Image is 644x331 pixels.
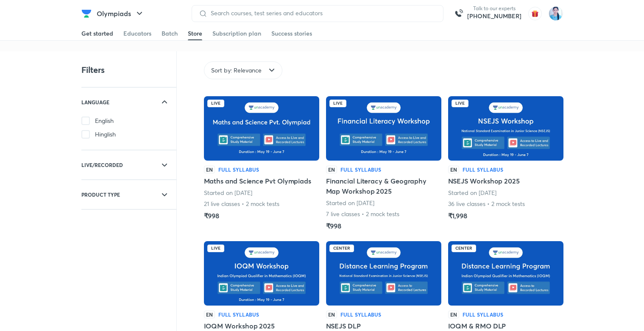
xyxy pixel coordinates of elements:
[448,96,563,161] img: Batch Thumbnail
[326,311,337,318] p: EN
[81,29,113,38] div: Get started
[448,211,468,221] h5: ₹1,998
[326,241,441,306] img: Batch Thumbnail
[271,29,312,38] div: Success stories
[204,166,215,173] p: EN
[549,6,563,21] img: Isha Goyal
[188,27,202,40] a: Store
[326,96,441,161] img: Batch Thumbnail
[81,8,92,19] img: Company Logo
[204,321,275,331] h5: IOQM Workshop 2025
[448,321,506,331] h5: IOQM & RMO DLP
[207,10,436,17] input: Search courses, test series and educators
[188,29,202,38] div: Store
[326,176,441,196] h5: Financial Literacy & Geography Map Workshop 2025
[81,190,120,199] h6: PRODUCT TYPE
[81,98,109,106] h6: LANGUAGE
[162,29,178,38] div: Batch
[340,166,382,173] h6: Full Syllabus
[204,211,220,221] h5: ₹998
[326,166,337,173] p: EN
[95,117,114,125] span: English
[212,27,261,40] a: Subscription plan
[212,29,261,38] div: Subscription plan
[463,311,504,318] h6: Full Syllabus
[218,311,259,318] h6: Full Syllabus
[326,321,361,331] h5: NSEJS DLP
[123,27,151,40] a: Educators
[162,27,178,40] a: Batch
[463,166,504,173] h6: Full Syllabus
[204,241,319,306] img: Batch Thumbnail
[340,311,382,318] h6: Full Syllabus
[204,189,252,197] p: Started on [DATE]
[528,7,542,20] img: avatar
[448,241,563,306] img: Batch Thumbnail
[448,200,525,208] p: 36 live classes • 2 mock tests
[467,5,521,12] p: Talk to our experts
[81,27,113,40] a: Get started
[452,245,476,252] div: Center
[95,130,116,139] span: Hinglish
[448,176,520,186] h5: NSEJS Workshop 2025
[218,166,259,173] h6: Full Syllabus
[204,96,319,161] img: Batch Thumbnail
[467,12,521,20] a: [PHONE_NUMBER]
[448,166,459,173] p: EN
[271,27,312,40] a: Success stories
[207,100,224,107] div: Live
[81,64,105,75] h4: Filters
[448,189,496,197] p: Started on [DATE]
[207,245,224,252] div: Live
[204,311,215,318] p: EN
[211,66,262,75] span: Sort by: Relevance
[326,221,342,231] h5: ₹998
[204,200,280,208] p: 21 live classes • 2 mock tests
[448,311,459,318] p: EN
[452,100,468,107] div: Live
[92,5,150,22] button: Olympiads
[329,245,354,252] div: Center
[123,29,151,38] div: Educators
[329,100,346,107] div: Live
[204,176,312,186] h5: Maths and Science Pvt Olympiads
[326,199,374,207] p: Started on [DATE]
[450,5,467,22] img: call-us
[81,161,123,169] h6: LIVE/RECORDED
[326,210,400,218] p: 7 live classes • 2 mock tests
